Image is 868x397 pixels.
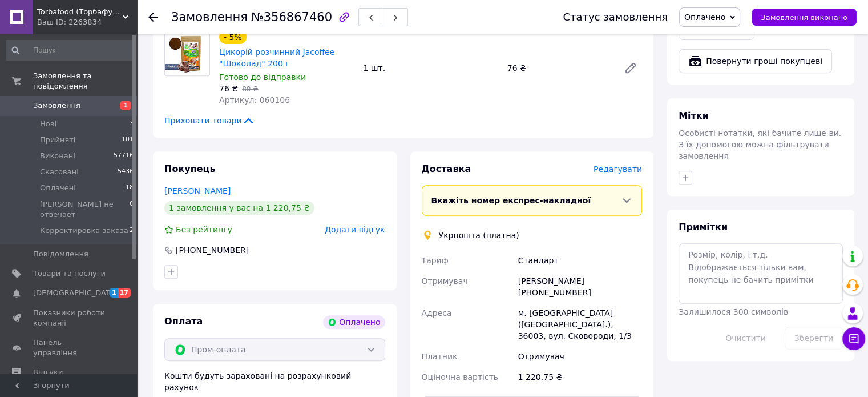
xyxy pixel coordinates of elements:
span: Оплачено [684,13,725,22]
span: Показники роботи компанії [33,308,106,328]
span: Скасовані [40,167,79,177]
button: Чат з покупцем [842,327,865,350]
span: №356867460 [251,10,332,24]
span: 3 [130,119,134,129]
span: Додати відгук [325,225,385,234]
div: Оплачено [323,315,385,329]
div: - 5% [219,30,247,44]
span: Примітки [679,222,728,232]
span: Товари та послуги [33,268,106,279]
span: Готово до відправки [219,73,306,82]
div: 1 шт. [358,60,502,76]
span: Особисті нотатки, які бачите лише ви. З їх допомогою можна фільтрувати замовлення [679,129,841,161]
div: Повернутися назад [148,11,158,23]
span: Замовлення виконано [761,13,847,22]
span: Платник [422,352,458,361]
span: Нові [40,119,56,129]
div: м. [GEOGRAPHIC_DATA] ([GEOGRAPHIC_DATA].), 36003, вул. Сковороди, 1/3 [516,303,644,346]
span: 57716 [114,151,134,161]
span: Корректировка заказа [40,226,128,236]
span: Редагувати [594,165,642,174]
span: Приховати товари [164,115,255,126]
div: Статус замовлення [563,11,668,23]
span: Замовлення та повідомлення [33,71,137,91]
div: Стандарт [516,250,644,271]
div: 1 замовлення у вас на 1 220,75 ₴ [164,201,314,215]
span: 1 [120,101,131,110]
span: Отримувач [422,276,468,286]
span: Прийняті [40,135,75,145]
span: Вкажіть номер експрес-накладної [431,196,591,205]
span: Відгуки [33,367,63,378]
span: 80 ₴ [242,85,258,93]
a: Редагувати [619,57,642,79]
span: Замовлення [33,101,80,111]
span: [DEMOGRAPHIC_DATA] [33,288,118,298]
span: Оплата [164,316,203,327]
span: 5436 [118,167,134,177]
span: Залишилося 300 символів [679,307,788,316]
div: Ваш ID: 2263834 [37,17,137,27]
div: 76 ₴ [503,60,615,76]
span: 2 [130,226,134,236]
span: Покупець [164,163,216,174]
a: Цикорій розчинний Jacoffee "Шоколад" 200 г [219,47,334,68]
span: Доставка [422,163,471,174]
span: Оплачені [40,183,76,193]
span: 18 [126,183,134,193]
span: [PERSON_NAME] не отвечает [40,199,130,220]
span: Повідомлення [33,249,88,259]
div: 1 220.75 ₴ [516,367,644,387]
span: Виконані [40,151,75,161]
input: Пошук [6,40,135,61]
span: 17 [118,288,131,298]
span: Без рейтингу [176,225,232,234]
span: Замовлення [171,10,248,24]
span: 0 [130,199,134,220]
span: Адреса [422,308,452,318]
div: Отримувач [516,346,644,367]
span: Torbafood (Торбафуд, чай, кава) [37,7,123,17]
span: Тариф [422,256,449,265]
span: Оціночна вартість [422,372,498,382]
div: [PHONE_NUMBER] [175,244,250,256]
span: Мітки [679,110,709,121]
a: [PERSON_NAME] [164,186,231,195]
span: 101 [122,135,134,145]
div: Укрпошта (платна) [436,230,522,241]
span: Артикул: 060106 [219,95,290,105]
img: Цикорій розчинний Jacoffee "Шоколад" 200 г [165,31,209,75]
button: Замовлення виконано [752,9,857,26]
div: [PERSON_NAME] [PHONE_NUMBER] [516,271,644,303]
span: 1 [109,288,118,298]
button: Повернути гроші покупцеві [679,49,832,73]
span: Панель управління [33,338,106,358]
span: 76 ₴ [219,84,238,93]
